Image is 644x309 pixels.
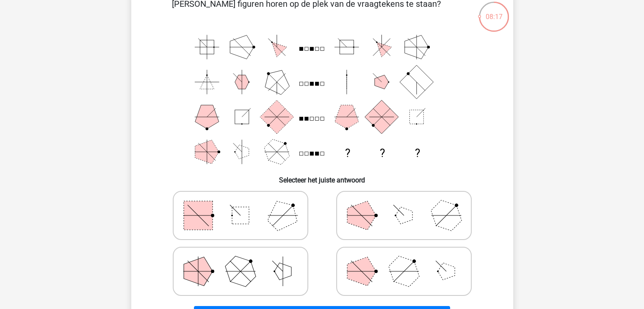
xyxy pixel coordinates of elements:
[380,147,385,160] text: ?
[145,169,500,184] h6: Selecteer het juiste antwoord
[415,147,420,160] text: ?
[345,147,350,160] text: ?
[478,1,510,22] div: 08:17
